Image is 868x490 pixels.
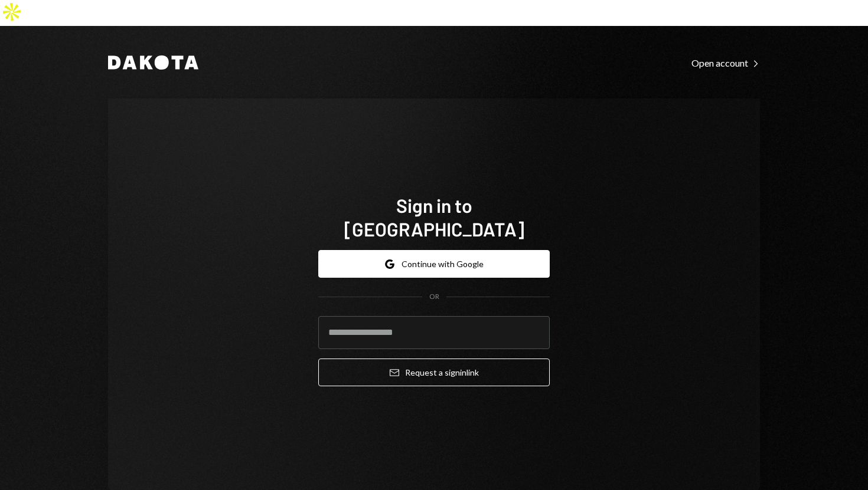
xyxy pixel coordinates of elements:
[318,193,550,241] h1: Sign in to [GEOGRAPHIC_DATA]
[318,359,550,386] button: Request a signinlink
[691,56,760,69] a: Open account
[691,57,760,69] div: Open account
[429,292,439,302] div: OR
[318,250,550,278] button: Continue with Google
